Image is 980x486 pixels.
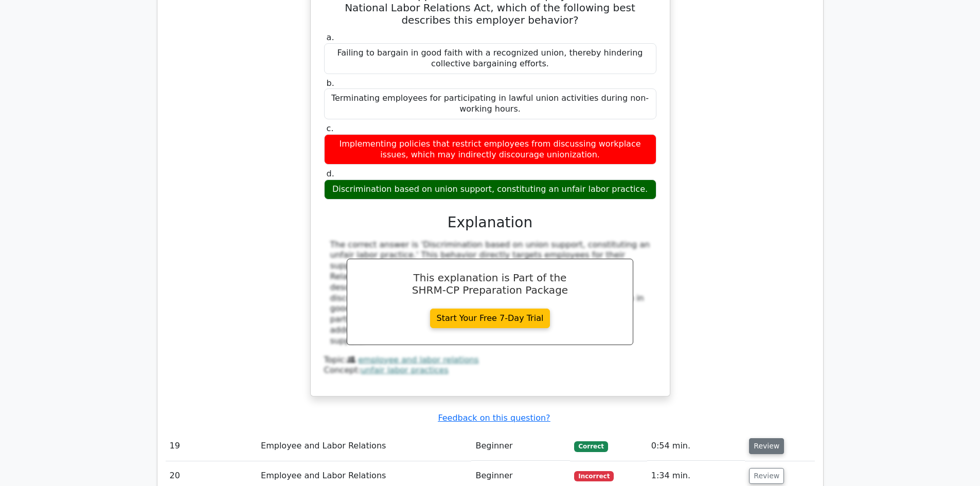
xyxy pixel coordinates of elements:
[358,355,478,365] a: employee and labor relations
[324,43,656,74] div: Failing to bargain in good faith with a recognized union, thereby hindering collective bargaining...
[330,214,650,231] h3: Explanation
[647,431,745,461] td: 0:54 min.
[324,134,656,165] div: Implementing policies that restrict employees from discussing workplace issues, which may indirec...
[330,240,650,347] div: The correct answer is 'Discrimination based on union support, constituting an unfair labor practi...
[430,309,550,328] a: Start Your Free 7-Day Trial
[574,441,608,452] span: Correct
[471,431,570,461] td: Beginner
[324,179,656,200] div: Discrimination based on union support, constituting an unfair labor practice.
[324,88,656,119] div: Terminating employees for participating in lawful union activities during non-working hours.
[749,468,784,484] button: Review
[749,438,784,454] button: Review
[257,431,471,461] td: Employee and Labor Relations
[324,355,656,366] div: Topic:
[327,32,334,42] span: a.
[327,169,334,178] span: d.
[327,78,334,88] span: b.
[327,123,334,133] span: c.
[438,413,550,423] a: Feedback on this question?
[324,365,656,376] div: Concept:
[574,471,614,481] span: Incorrect
[166,431,257,461] td: 19
[361,365,449,375] a: unfair labor practices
